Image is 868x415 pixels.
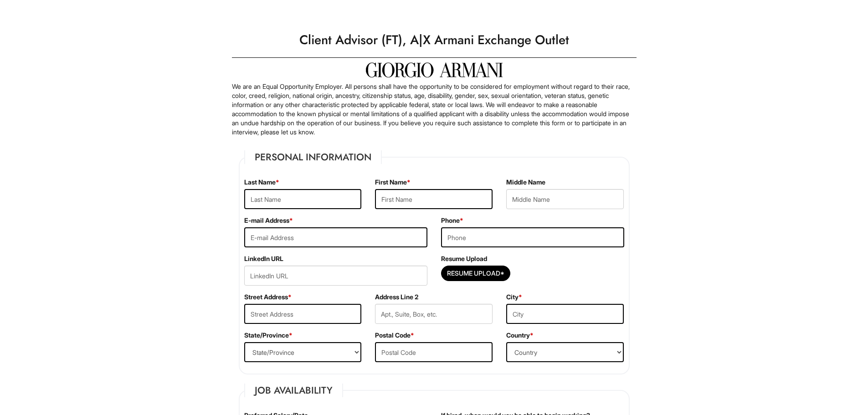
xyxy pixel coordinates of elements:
label: City [506,292,522,302]
legend: Personal Information [244,150,382,164]
input: LinkedIn URL [244,266,427,286]
label: Street Address [244,292,292,302]
img: Giorgio Armani [366,62,503,77]
label: LinkedIn URL [244,254,283,263]
h1: Client Advisor (FT), A|X Armani Exchange Outlet [227,27,641,53]
button: Resume Upload*Resume Upload* [441,266,510,281]
label: Resume Upload [441,254,487,263]
label: Country [506,331,534,340]
select: Country [506,342,624,362]
input: Apt., Suite, Box, etc. [375,304,493,324]
select: State/Province [244,342,362,362]
label: E-mail Address [244,216,293,225]
input: Street Address [244,304,362,324]
input: Phone [441,227,624,247]
input: Middle Name [506,189,624,209]
legend: Job Availability [244,384,343,397]
label: State/Province [244,331,293,340]
label: Address Line 2 [375,292,418,302]
input: E-mail Address [244,227,427,247]
label: Postal Code [375,331,414,340]
label: Phone [441,216,463,225]
input: City [506,304,624,324]
p: We are an Equal Opportunity Employer. All persons shall have the opportunity to be considered for... [232,82,637,137]
label: First Name [375,178,411,187]
input: First Name [375,189,493,209]
input: Postal Code [375,342,493,362]
label: Middle Name [506,178,545,187]
input: Last Name [244,189,362,209]
label: Last Name [244,178,279,187]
